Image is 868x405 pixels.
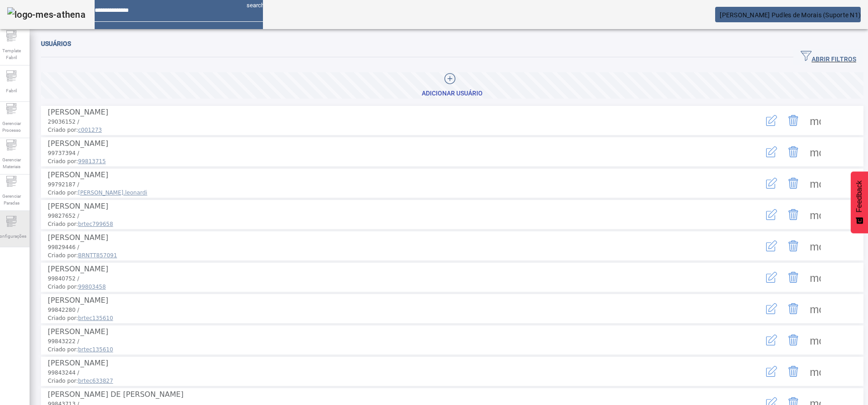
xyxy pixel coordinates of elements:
img: logo-mes-athena [7,7,86,22]
span: Feedback [855,180,863,212]
span: [PERSON_NAME] [48,202,108,210]
button: Mais [804,266,826,288]
span: 99803458 [78,284,106,290]
span: 99843244 / [48,370,79,376]
span: [PERSON_NAME] [48,359,108,367]
span: 99813715 [78,158,106,165]
button: Mais [804,360,826,382]
span: brtec135610 [78,346,113,353]
span: 99737394 / [48,150,79,156]
button: Delete [782,172,804,194]
span: [PERSON_NAME] [48,108,108,116]
button: Delete [782,235,804,257]
span: 99829446 / [48,244,79,250]
button: Delete [782,204,804,225]
span: [PERSON_NAME].leonardi [78,190,147,196]
span: Criado por: [48,157,726,165]
span: [PERSON_NAME] [48,139,108,148]
span: Criado por: [48,126,726,134]
span: Fabril [3,85,20,97]
span: Usuários [41,40,71,47]
span: [PERSON_NAME] [48,233,108,242]
span: 99842280 / [48,307,79,313]
button: Mais [804,141,826,163]
button: Mais [804,110,826,131]
span: Criado por: [48,189,726,197]
span: [PERSON_NAME] DE [PERSON_NAME] [48,390,183,399]
span: brtec799658 [78,221,113,227]
button: Mais [804,298,826,320]
span: brtec135610 [78,315,113,321]
span: Criado por: [48,345,726,354]
button: Mais [804,329,826,351]
span: c001273 [78,127,102,133]
div: Adicionar Usuário [422,89,483,98]
button: ABRIR FILTROS [793,49,863,65]
button: Delete [782,266,804,288]
span: 99792187 / [48,181,79,188]
span: Criado por: [48,283,726,291]
button: Delete [782,360,804,382]
button: Feedback - Mostrar pesquisa [851,171,868,233]
button: Delete [782,141,804,163]
button: Delete [782,329,804,351]
span: 29036152 / [48,119,79,125]
span: Criado por: [48,220,726,228]
span: [PERSON_NAME] Pudles de Morais (Suporte N1) [720,11,861,19]
span: ABRIR FILTROS [801,50,856,64]
span: BRNTT857091 [78,252,117,259]
span: 99843222 / [48,338,79,345]
button: Adicionar Usuário [41,72,863,99]
button: Delete [782,110,804,131]
button: Mais [804,172,826,194]
span: [PERSON_NAME] [48,170,108,179]
span: [PERSON_NAME] [48,296,108,305]
span: brtec633827 [78,378,113,384]
span: 99827652 / [48,213,79,219]
span: Criado por: [48,251,726,260]
button: Delete [782,298,804,320]
button: Mais [804,204,826,225]
span: [PERSON_NAME] [48,327,108,336]
span: Criado por: [48,377,726,385]
span: Criado por: [48,314,726,322]
span: [PERSON_NAME] [48,265,108,273]
span: 99840752 / [48,275,79,282]
button: Mais [804,235,826,257]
